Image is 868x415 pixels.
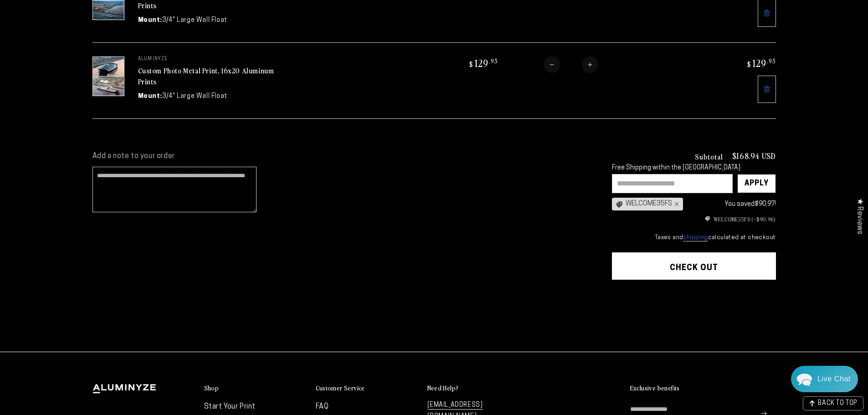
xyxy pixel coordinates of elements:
[612,164,776,172] div: Free Shipping within the [GEOGRAPHIC_DATA]
[92,152,594,161] label: Add a note to your order
[688,199,776,210] div: You saved !
[469,60,473,69] span: $
[162,15,227,25] dd: 3/4" Large Wall Float
[672,200,679,208] div: ×
[745,174,769,193] div: Apply
[60,275,134,289] a: Leave A Message
[612,215,776,223] ul: Discount
[758,76,776,103] a: Remove 16"x20" C Rectangle White Glossy Aluminyzed Photo
[817,366,851,392] div: Contact Us Directly
[85,14,109,37] img: Marie J
[316,403,329,410] a: FAQ
[162,92,227,101] dd: 3/4" Large Wall Float
[630,384,680,392] h2: Exclusive benefits
[138,56,275,62] p: aluminyze
[767,57,776,65] sup: .95
[204,384,307,393] summary: Shop
[612,233,776,242] small: Taxes and calculated at checkout
[104,14,128,37] img: Helga
[204,403,256,410] a: Start Your Print
[683,235,708,241] a: shipping
[138,65,274,87] a: Custom Photo Metal Print, 16x20 Aluminum Prints
[791,366,858,392] div: Chat widget toggle
[66,14,90,37] img: John
[489,57,498,65] sup: .95
[138,92,163,101] dt: Mount:
[755,201,775,208] span: $90.97
[70,261,123,266] span: We run on
[560,56,582,73] input: Quantity for Custom Photo Metal Print, 16x20 Aluminum Prints
[468,56,498,69] bdi: 129
[818,400,858,407] span: BACK TO TOP
[98,260,123,266] span: Re:amaze
[427,384,459,392] h2: Need Help?
[92,56,124,97] img: 16"x20" C Rectangle White Glossy Aluminyzed Photo
[732,152,776,160] p: $168.94 USD
[138,15,163,25] dt: Mount:
[612,198,683,210] div: WELCOME35FS
[66,46,128,52] span: Away until 10:00 AM
[427,384,530,393] summary: Need Help?
[851,191,868,241] div: Click to open Judge.me floating reviews tab
[630,384,776,393] summary: Exclusive benefits
[316,384,418,393] summary: Customer Service
[747,60,751,69] span: $
[612,297,776,318] iframe: PayPal-paypal
[746,56,776,69] bdi: 129
[695,153,723,160] h3: Subtotal
[612,252,776,280] button: Check out
[204,384,219,392] h2: Shop
[316,384,365,392] h2: Customer Service
[612,215,776,223] li: WELCOME35FS (–$90.96)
